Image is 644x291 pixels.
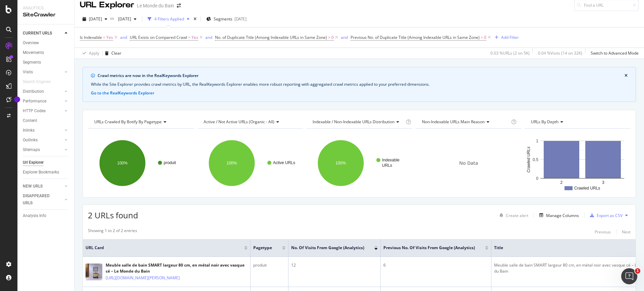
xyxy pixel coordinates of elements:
[546,213,579,218] div: Manage Columns
[23,183,43,190] div: NEW URLS
[226,161,237,165] text: 100%
[89,16,102,22] span: 2025 Sep. 30th
[23,69,63,76] a: Visits
[530,117,625,127] h4: URLs by Depth
[197,134,302,192] div: A chart.
[80,34,102,40] span: Is Indexable
[23,98,63,105] a: Performance
[382,163,392,168] text: URLs
[506,213,528,218] div: Create alert
[23,69,33,76] div: Visits
[635,268,640,274] span: 1
[490,50,530,56] div: 0.03 % URLs ( 2 on 5K )
[89,50,99,56] div: Apply
[23,88,44,95] div: Distribution
[164,160,176,165] text: produit
[23,107,63,115] a: HTTP Codes
[23,117,69,124] a: Content
[205,34,212,41] button: and
[421,117,510,127] h4: Non-Indexable URLs Main Reason
[336,161,346,165] text: 100%
[537,211,579,219] button: Manage Columns
[120,34,127,40] div: and
[188,34,191,40] span: =
[497,210,528,221] button: Create alert
[23,212,69,219] a: Analysis Info
[291,245,364,251] span: No. of Visits from Google (Analytics)
[574,186,600,191] text: Crawled URLs
[587,210,623,221] button: Export as CSV
[93,117,188,127] h4: URLs Crawled By Botify By pagetype
[459,160,478,166] span: No Data
[23,159,44,166] div: Url Explorer
[291,262,378,268] div: 12
[595,229,611,235] div: Previous
[83,67,636,102] div: info banner
[23,40,69,47] a: Overview
[137,2,174,9] div: Le Monde du Bain
[313,119,394,125] span: Indexable / Non-Indexable URLs distribution
[494,245,643,251] span: Title
[536,176,539,181] text: 0
[536,139,539,143] text: 1
[622,228,631,236] button: Next
[23,11,69,19] div: SiteCrawler
[204,14,249,24] button: Segments[DATE]
[23,169,59,176] div: Explorer Bookmarks
[23,127,35,134] div: Inlinks
[23,30,52,37] div: CURRENT URLS
[622,229,631,235] div: Next
[205,34,212,40] div: and
[588,48,639,59] button: Switch to Advanced Mode
[23,137,63,144] a: Outlinks
[23,193,57,207] div: DISAPPEARED URLS
[602,180,604,185] text: 3
[80,14,110,24] button: [DATE]
[23,117,37,124] div: Content
[106,275,180,281] a: [URL][DOMAIN_NAME][PERSON_NAME]
[382,158,399,162] text: Indexable
[23,78,51,85] div: Search Engines
[106,262,248,274] div: Meuble salle de bain SMART largeur 80 cm, en métal noir avec vasque cé – Le Monde du Bain
[484,33,486,42] span: 0
[94,119,162,125] span: URLs Crawled By Botify By pagetype
[422,119,485,125] span: Non-Indexable URLs Main Reason
[253,245,272,251] span: pagetype
[177,3,181,8] div: arrow-right-arrow-left
[192,33,198,42] span: Yes
[328,34,330,40] span: >
[111,50,121,56] div: Clear
[23,49,69,56] a: Movements
[102,48,121,59] button: Clear
[23,59,69,66] a: Segments
[120,34,127,41] button: and
[115,14,139,24] button: [DATE]
[306,134,411,192] svg: A chart.
[23,137,38,144] div: Outlinks
[595,228,611,236] button: Previous
[23,88,63,95] a: Distribution
[23,98,46,105] div: Performance
[383,262,488,268] div: 6
[23,169,69,176] a: Explorer Bookmarks
[88,210,138,221] span: 2 URLs found
[86,245,243,251] span: URL Card
[115,16,131,22] span: 2024 Sep. 24th
[341,34,348,40] div: and
[531,119,558,125] span: URLs by Depth
[23,107,46,115] div: HTTP Codes
[106,33,113,42] span: Yes
[527,147,531,172] text: Crawled URLs
[80,48,99,59] button: Apply
[130,34,187,40] span: URL Exists on Compared Crawl
[23,30,63,37] a: CURRENT URLS
[88,134,193,192] svg: A chart.
[23,212,46,219] div: Analysis Info
[23,59,41,66] div: Segments
[215,34,327,40] span: No. of Duplicate Title (Among Indexable URLs in Same Zone)
[533,157,539,162] text: 0.5
[98,73,625,79] div: Crawl metrics are now in the RealKeywords Explorer
[623,71,629,80] button: close banner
